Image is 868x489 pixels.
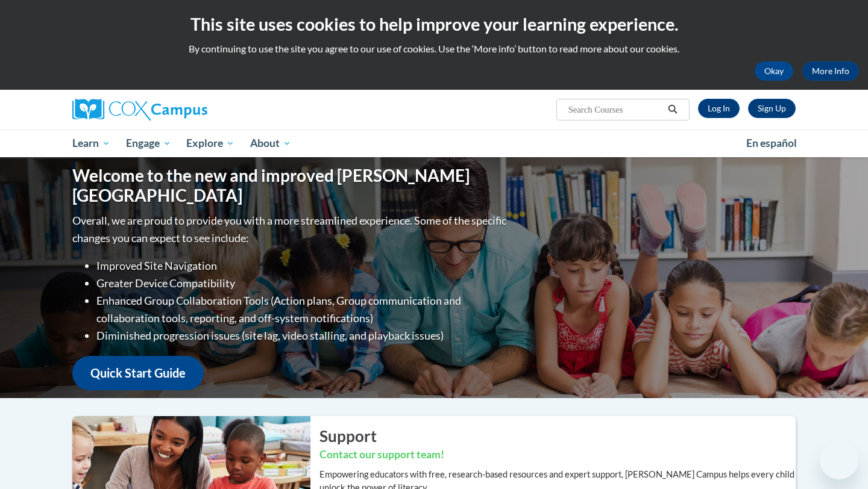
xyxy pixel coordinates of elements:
[250,136,291,151] span: About
[72,356,204,390] a: Quick Start Guide
[664,102,682,117] button: Search
[72,99,207,120] img: Cox Campus
[9,42,859,55] p: By continuing to use the site you agree to our use of cookies. Use the ‘More info’ button to read...
[96,275,509,292] li: Greater Device Compatibility
[738,131,805,156] a: En español
[96,257,509,275] li: Improved Site Navigation
[746,137,797,149] span: En español
[96,327,509,344] li: Diminished progression issues (site lag, video stalling, and playback issues)
[755,61,793,81] button: Okay
[126,136,171,151] span: Engage
[118,129,179,157] a: Engage
[72,212,509,247] p: Overall, we are proud to provide you with a more streamlined experience. Some of the specific cha...
[802,61,859,81] a: More Info
[319,447,796,463] h3: Contact our support team!
[319,425,796,447] h2: Support
[72,166,509,206] h1: Welcome to the new and improved [PERSON_NAME][GEOGRAPHIC_DATA]
[9,12,859,36] h2: This site uses cookies to help improve your learning experience.
[72,99,301,120] a: Cox Campus
[186,136,234,151] span: Explore
[72,136,110,151] span: Learn
[698,99,740,118] a: Log In
[96,292,509,327] li: Enhanced Group Collaboration Tools (Action plans, Group communication and collaboration tools, re...
[820,441,858,479] iframe: Button to launch messaging window
[54,129,814,157] div: Main menu
[178,129,242,157] a: Explore
[242,129,299,157] a: About
[567,102,664,117] input: Search Courses
[748,99,796,118] a: Register
[64,129,118,157] a: Learn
